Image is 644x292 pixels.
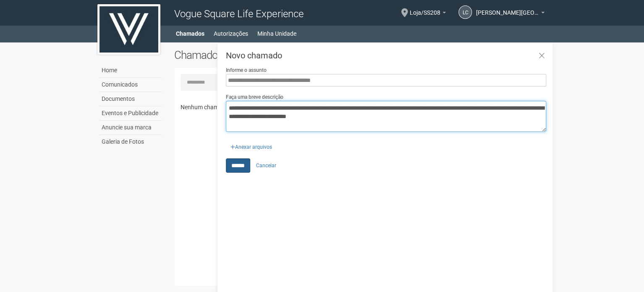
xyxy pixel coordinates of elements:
[226,138,277,151] div: Anexar arquivos
[174,49,322,61] h2: Chamados
[174,8,303,20] span: Vogue Square Life Experience
[476,1,539,16] span: Leonardo Calandrini Lima
[214,28,248,39] a: Autorizações
[99,78,162,92] a: Comunicados
[458,5,472,19] a: LC
[99,106,162,121] a: Eventos e Publicidade
[226,51,546,60] h3: Novo chamado
[226,66,267,74] label: Informe o assunto
[99,121,162,135] a: Anuncie sua marca
[251,159,281,172] a: Cancelar
[257,28,296,39] a: Minha Unidade
[410,11,446,17] a: Loja/SS208
[99,135,162,149] a: Galeria de Fotos
[99,92,162,106] a: Documentos
[181,103,540,111] p: Nenhum chamado foi aberto para a sua unidade.
[97,4,160,55] img: logo.jpg
[99,63,162,78] a: Home
[410,1,440,16] span: Loja/SS208
[226,93,283,101] label: Faça uma breve descrição
[533,47,550,65] a: Fechar
[176,28,204,39] a: Chamados
[476,11,545,17] a: [PERSON_NAME][GEOGRAPHIC_DATA]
